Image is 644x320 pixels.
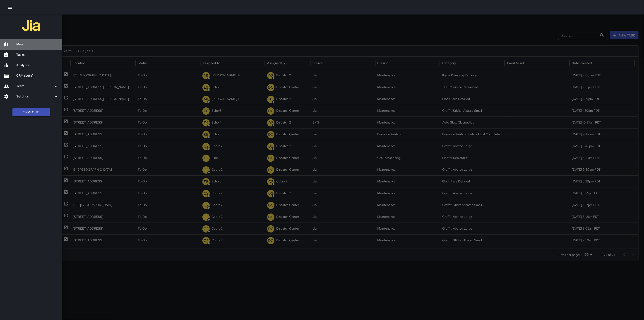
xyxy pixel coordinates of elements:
button: Sign Out [12,108,50,116]
h6: Tasks [16,52,59,57]
h6: Settings [16,94,53,99]
h6: Analytics [16,63,59,68]
h6: Team [16,84,53,89]
h6: CRM (beta) [16,73,59,78]
h6: Map [16,42,59,47]
img: jia-logo [22,16,40,34]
